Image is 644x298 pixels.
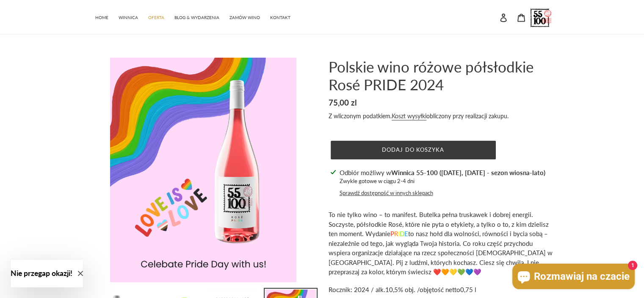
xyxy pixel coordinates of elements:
span: E [404,230,408,237]
span: WINNICA [119,15,138,20]
span: I [398,230,400,237]
span: To nie tylko wino – to manifest. Butelka pełna truskawek i dobrej energii. Soczyste, półsłodkie R... [329,211,553,276]
a: KONTAKT [266,11,295,23]
span: D [400,230,404,237]
span: Rocznik: 2024 / alk. [329,286,385,293]
strong: Winnica 55-100 ([DATE], [DATE] - sezon wiosna-lato) [391,169,545,176]
a: Koszt wysyłki [392,112,426,120]
h1: Polskie wino różowe półsłodkie Rosé PRIDE 2024 [329,58,553,93]
a: WINNICA [114,11,142,23]
span: OFERTA [148,15,164,20]
span: KONTAKT [270,15,290,20]
span: Dodaj do koszyka [382,146,444,153]
span: HOME [95,15,108,20]
span: ZAMÓW WINO [229,15,260,20]
p: Odbiór możliwy w [340,168,545,178]
span: P [390,230,394,237]
a: BLOG & WYDARZENIA [170,11,224,23]
button: Dodaj do koszyka [331,141,496,159]
span: objętość netto [420,286,460,293]
div: Z wliczonym podatkiem. obliczony przy realizacji zakupu. [329,111,553,120]
span: BLOG & WYDARZENIA [174,15,219,20]
button: Sprawdź dostępność w innych sklepach [340,189,433,198]
span: 75,00 zl [329,97,357,107]
span: 10,5% obj. / [385,286,420,293]
span: R [394,230,398,237]
a: ZAMÓW WINO [225,11,264,23]
p: Zwykle gotowe w ciągu 2-4 dni [340,177,545,186]
a: OFERTA [144,11,169,23]
span: 0,75 l [460,286,476,293]
inbox-online-store-chat: Czat w sklepie online Shopify [510,264,637,291]
a: HOME [91,11,113,23]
